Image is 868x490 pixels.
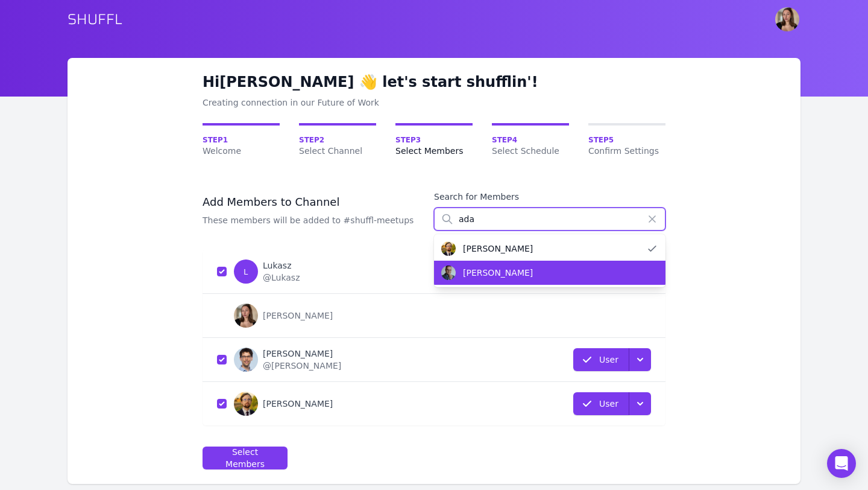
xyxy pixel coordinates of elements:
span: Step 5 [588,135,665,145]
span: Step 2 [299,135,376,145]
a: Step5Confirm Settings [588,123,665,157]
span: Select Schedule [492,145,569,157]
div: Lukasz [234,259,258,284]
div: Lukasz [263,259,300,272]
img: Adam G. Dobrakowski [234,392,258,416]
img: Natalia Pac [775,7,799,31]
img: Adam Zurada [441,266,456,280]
a: Step3Select Members [395,123,473,157]
a: SHUFFL [68,10,122,29]
h1: Hi [PERSON_NAME] let's start shufflin'! [203,72,665,92]
span: Welcome [203,145,280,157]
p: These members will be added to #shuffl-meetups [203,214,414,226]
span: Select Members [395,145,473,157]
p: User [599,398,618,410]
img: Adam G. Dobrakowski [441,241,456,256]
span: L [244,267,248,276]
div: [PERSON_NAME] [263,310,333,322]
div: [PERSON_NAME] [463,267,533,279]
div: [PERSON_NAME] [463,243,533,255]
div: [PERSON_NAME] [263,348,341,360]
div: Open Intercom Messenger [827,449,856,478]
img: Lukas Czerwinski [234,348,258,372]
a: Step2Select Channel [299,123,376,157]
div: @[PERSON_NAME] [263,360,341,372]
nav: Onboarding [203,123,665,157]
span: Confirm Settings [588,145,665,157]
button: User menu [774,6,800,33]
span: emoji wave [359,74,377,91]
img: Natalia Pac [234,304,258,328]
span: Step 3 [395,135,473,145]
span: Select Channel [299,145,376,157]
p: User [599,354,618,366]
div: [PERSON_NAME] [263,398,333,410]
span: Step 1 [203,135,280,145]
div: Creating connection in our Future of Work [203,97,665,109]
a: Step4Select Schedule [492,123,569,157]
button: Select Members [203,447,288,469]
h3: Add Members to Channel [203,195,414,209]
div: Search for Members [434,191,665,203]
span: Step 4 [492,135,569,145]
div: Select Members [213,446,277,470]
div: @Lukasz [263,272,300,284]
